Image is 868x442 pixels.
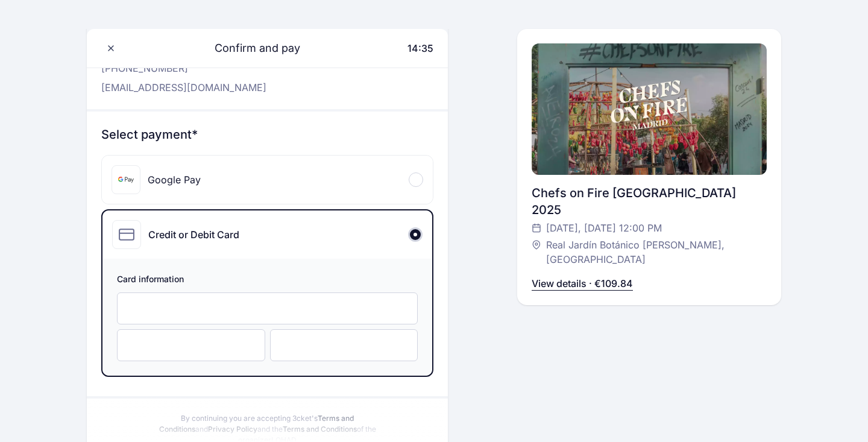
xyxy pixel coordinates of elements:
span: 14:35 [407,42,433,54]
p: [EMAIL_ADDRESS][DOMAIN_NAME] [101,80,266,95]
h3: Select payment* [101,126,433,143]
iframe: Secure expiration date input frame [130,339,253,351]
iframe: Secure CVC input frame [283,339,406,351]
div: Credit or Debit Card [148,227,239,242]
a: Terms and Conditions [283,425,357,434]
span: Card information [117,273,418,288]
span: Confirm and pay [200,40,300,57]
a: Privacy Policy [208,425,257,434]
div: Chefs on Fire [GEOGRAPHIC_DATA] 2025 [532,185,767,218]
span: [DATE], [DATE] 12:00 PM [546,221,662,235]
p: View details · €109.84 [532,276,633,291]
p: [PHONE_NUMBER] [101,61,266,75]
iframe: Secure card number input frame [130,303,405,314]
span: Real Jardín Botánico [PERSON_NAME], [GEOGRAPHIC_DATA] [546,238,755,267]
div: Google Pay [148,172,201,187]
